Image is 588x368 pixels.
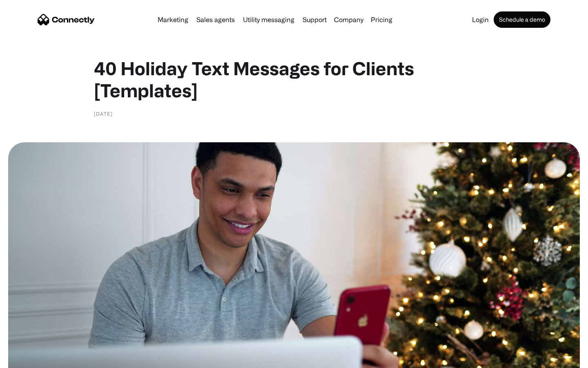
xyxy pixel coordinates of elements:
aside: Language selected: English [8,354,49,365]
a: Utility messaging [240,16,298,23]
a: Sales agents [193,16,238,23]
div: [DATE] [94,110,113,118]
h1: 40 Holiday Text Messages for Clients [Templates] [94,57,494,101]
a: Marketing [154,16,192,23]
ul: Language list [16,354,49,365]
a: Pricing [367,16,396,23]
a: Support [299,16,330,23]
div: Company [334,14,363,25]
a: Schedule a demo [494,11,550,28]
a: Login [469,16,492,23]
